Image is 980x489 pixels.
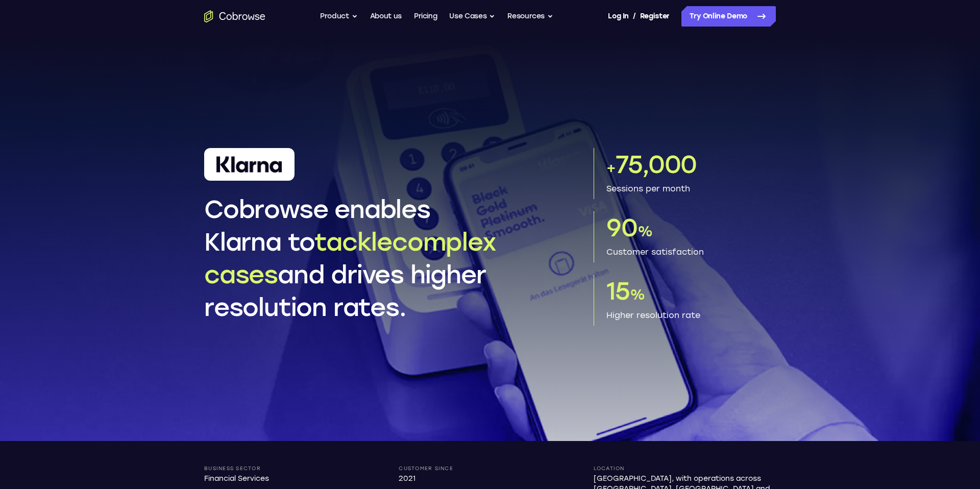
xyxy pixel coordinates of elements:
[204,466,269,472] p: Business Sector
[638,223,652,240] span: %
[204,474,269,484] p: Financial Services
[606,148,776,181] p: 75,000
[633,10,636,22] span: /
[399,466,453,472] p: Customer Since
[608,6,628,27] a: Log In
[606,309,776,322] p: Higher resolution rate
[606,275,776,307] p: 15
[399,474,453,484] p: 2021
[204,193,581,324] h1: Cobrowse enables Klarna to and drives higher resolution rates.
[449,6,495,27] button: Use Cases
[606,183,776,195] p: Sessions per month
[320,6,358,27] button: Product
[370,6,402,27] a: About us
[630,286,645,303] span: %
[594,466,776,472] p: Location
[640,6,670,27] a: Register
[204,10,265,22] a: Go to the home page
[681,6,776,27] a: Try Online Demo
[606,246,776,258] p: Customer satisfaction
[606,159,616,177] span: +
[414,6,437,27] a: Pricing
[216,156,282,173] img: Klarna Logo
[606,211,776,244] p: 90
[204,227,496,289] span: tackle complex cases
[507,6,553,27] button: Resources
